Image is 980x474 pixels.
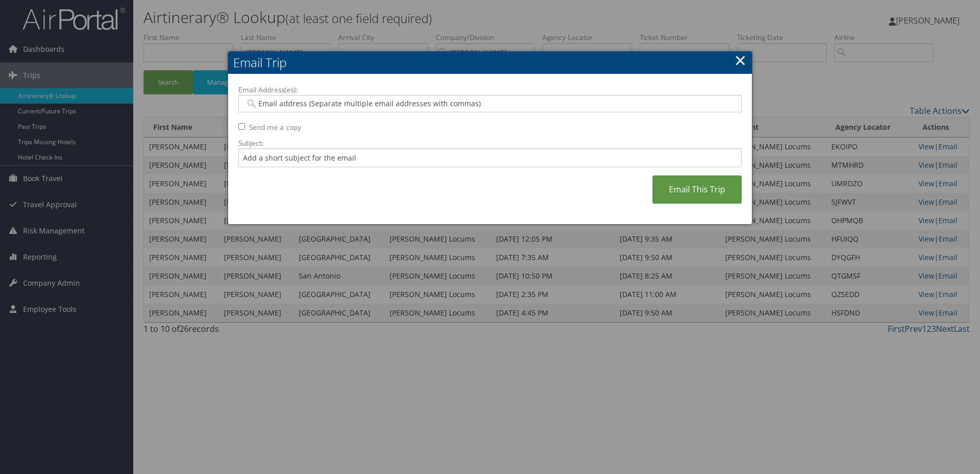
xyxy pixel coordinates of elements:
input: Email address (Separate multiple email addresses with commas) [245,98,734,109]
h2: Email Trip [228,51,752,74]
label: Email Address(es): [238,85,742,95]
input: Add a short subject for the email [238,148,742,167]
label: Send me a copy [249,122,301,132]
a: × [734,50,746,70]
a: Email This Trip [652,175,742,204]
label: Subject: [238,138,742,148]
